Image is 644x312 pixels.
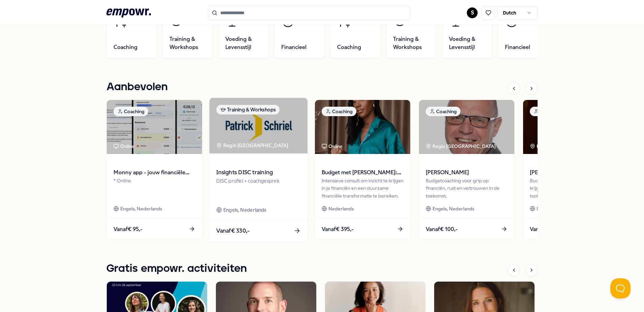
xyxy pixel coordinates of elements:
div: Budgetcoaching voor grip op financiën, rust en vertrouwen in de toekomst. [426,177,508,200]
div: Regio [GEOGRAPHIC_DATA] [426,142,497,150]
a: package imageCoachingRegio [GEOGRAPHIC_DATA] + 1[PERSON_NAME]Budgetcoaching helpt je inzicht te k... [523,100,619,240]
div: Coaching [322,107,356,116]
span: Budget met [PERSON_NAME]: Consult [322,168,404,177]
div: Regio [GEOGRAPHIC_DATA] [216,141,289,149]
span: Engels, Nederlands [223,206,266,214]
span: Engels, Nederlands [432,205,474,212]
img: package image [210,98,308,154]
a: Financieel [274,8,325,58]
div: Coaching [530,107,565,116]
span: Vanaf € 100,- [426,225,458,234]
span: Voeding & Levensstijl [449,35,485,51]
div: Intensieve consult om inzicht te krijgen in je financiën en een duurzame financiële transformatie... [322,177,404,200]
span: Training & Workshops [393,35,429,51]
div: Training & Workshops [216,105,279,114]
img: package image [523,100,618,154]
a: package imageCoachingOnlineMonny app - jouw financiële assistent* OnlineEngels, NederlandsVanaf€ ... [106,100,202,240]
div: DISC profiel + coachgesprek [216,177,300,200]
span: Voeding & Levensstijl [225,35,262,51]
span: Financieel [505,43,530,51]
span: Nederlands [328,205,354,212]
span: Training & Workshops [169,35,206,51]
span: Insights DISC training [216,168,300,177]
span: Vanaf € 95,- [114,225,142,234]
a: Voeding & Levensstijl [442,8,492,58]
span: Coaching [114,43,137,51]
div: Coaching [114,107,148,116]
a: package imageTraining & WorkshopsRegio [GEOGRAPHIC_DATA] Insights DISC trainingDISC profiel + coa... [209,98,308,242]
div: Online [322,142,343,150]
iframe: Help Scout Beacon - Open [610,278,631,298]
h1: Aanbevolen [106,79,168,96]
a: Financieel [498,8,548,58]
span: [PERSON_NAME] [530,168,612,177]
div: * Online [114,177,195,200]
img: package image [107,100,202,154]
span: Monny app - jouw financiële assistent [114,168,195,177]
a: Voeding & Levensstijl [218,8,269,58]
a: Training & Workshops [162,8,213,58]
a: package imageCoachingRegio [GEOGRAPHIC_DATA] [PERSON_NAME]Budgetcoaching voor grip op financiën, ... [419,100,515,240]
button: S [467,7,478,18]
h1: Gratis empowr. activiteiten [106,260,247,277]
div: Coaching [426,107,460,116]
span: Financieel [281,43,307,51]
span: Nederlands [537,205,562,212]
input: Search for products, categories or subcategories [208,5,410,20]
a: Coaching [330,8,381,58]
span: Vanaf € 395,- [322,225,354,234]
img: package image [419,100,514,154]
span: Coaching [337,43,361,51]
span: Vanaf € 145,- [530,225,561,234]
a: Coaching [106,8,157,58]
div: Budgetcoaching helpt je inzicht te krijgen in je financiën en praktische tools te gebruiken voor ... [530,177,612,200]
span: Vanaf € 330,- [216,226,250,235]
span: [PERSON_NAME] [426,168,508,177]
div: Online [114,142,134,150]
a: Training & Workshops [386,8,437,58]
a: package imageCoachingOnlineBudget met [PERSON_NAME]: ConsultIntensieve consult om inzicht te krij... [315,100,411,240]
span: Engels, Nederlands [120,205,162,212]
div: Regio [GEOGRAPHIC_DATA] + 1 [530,142,607,150]
img: package image [315,100,410,154]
